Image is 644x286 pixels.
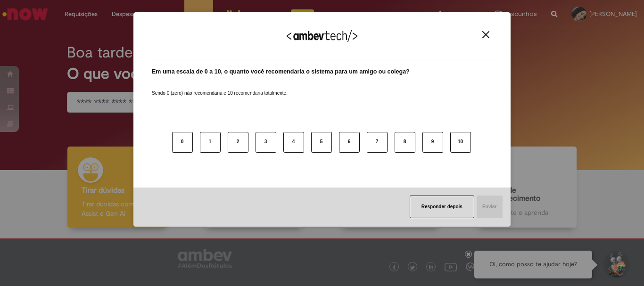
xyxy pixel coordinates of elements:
[395,132,415,153] button: 8
[367,132,388,153] button: 7
[283,132,304,153] button: 4
[479,31,492,39] button: Close
[311,132,332,153] button: 5
[200,132,221,153] button: 1
[410,196,474,218] button: Responder depois
[228,132,248,153] button: 2
[152,79,288,97] label: Sendo 0 (zero) não recomendaria e 10 recomendaria totalmente.
[422,132,443,153] button: 9
[287,30,357,42] img: Logo Ambevtech
[450,132,471,153] button: 10
[256,132,276,153] button: 3
[482,31,489,38] img: Close
[339,132,360,153] button: 6
[152,67,410,76] label: Em uma escala de 0 a 10, o quanto você recomendaria o sistema para um amigo ou colega?
[172,132,193,153] button: 0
